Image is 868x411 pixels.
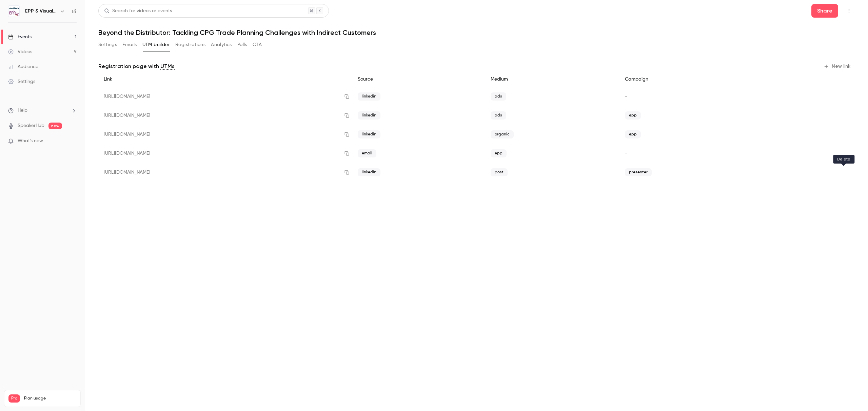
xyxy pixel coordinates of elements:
span: organic [491,130,514,138]
span: ads [491,92,506,101]
button: Polls [237,39,247,50]
span: What's new [18,137,43,145]
button: UTM builder [142,39,170,50]
button: CTA [253,39,262,50]
div: Events [8,34,32,40]
span: linkedin [358,92,380,101]
img: EPP & Visualfabriq [8,6,19,17]
span: ads [491,111,506,120]
a: UTMs [160,62,175,70]
li: help-dropdown-opener [8,107,77,114]
span: Help [18,107,27,114]
button: Share [811,4,838,18]
div: Settings [8,78,35,85]
span: - [625,151,627,156]
span: Plan usage [24,396,76,401]
div: [URL][DOMAIN_NAME] [98,125,352,144]
span: linkedin [358,111,380,120]
span: presenter [625,168,652,176]
span: epp [625,111,641,120]
span: email [358,149,376,157]
button: New link [821,61,854,72]
div: Videos [8,48,32,55]
span: post [491,168,508,176]
h1: Beyond the Distributor: Tackling CPG Trade Planning Challenges with Indirect Customers [98,28,854,37]
div: Source [352,72,485,87]
span: Pro [8,394,20,403]
button: Settings [98,39,117,50]
span: linkedin [358,168,380,176]
div: Search for videos or events [104,7,172,15]
a: SpeakerHub [18,122,44,129]
span: epp [491,149,507,157]
div: [URL][DOMAIN_NAME] [98,163,352,182]
button: Analytics [211,39,232,50]
span: epp [625,130,641,138]
span: new [48,123,62,129]
div: [URL][DOMAIN_NAME] [98,106,352,125]
div: Audience [8,63,38,70]
span: linkedin [358,130,380,138]
div: Link [98,72,352,87]
div: [URL][DOMAIN_NAME] [98,87,352,106]
h6: EPP & Visualfabriq [25,8,57,15]
button: Registrations [175,39,205,50]
div: Medium [485,72,619,87]
div: [URL][DOMAIN_NAME] [98,144,352,163]
p: Registration page with [98,62,175,70]
div: Campaign [619,72,769,87]
button: Emails [122,39,137,50]
span: - [625,94,627,99]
